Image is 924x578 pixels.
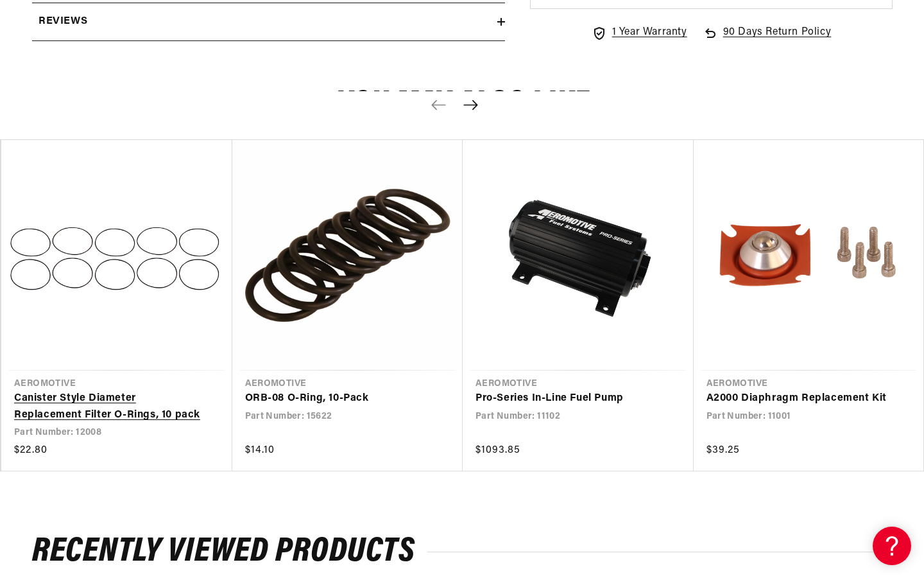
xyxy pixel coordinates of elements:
[456,91,484,119] button: Next slide
[475,390,668,407] a: Pro-Series In-Line Fuel Pump
[32,537,892,567] h2: Recently Viewed Products
[424,91,452,119] button: Previous slide
[32,90,892,120] h2: You may also like
[703,24,832,54] a: 90 Days Return Policy
[723,24,832,54] span: 90 Days Return Policy
[706,390,899,407] a: A2000 Diaphragm Replacement Kit
[612,24,687,41] span: 1 Year Warranty
[245,390,438,407] a: ORB-08 O-Ring, 10-Pack
[592,24,687,41] a: 1 Year Warranty
[38,13,87,30] h2: Reviews
[14,390,207,423] a: Canister Style Diameter Replacement Filter O-Rings, 10 pack
[32,3,505,40] summary: Reviews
